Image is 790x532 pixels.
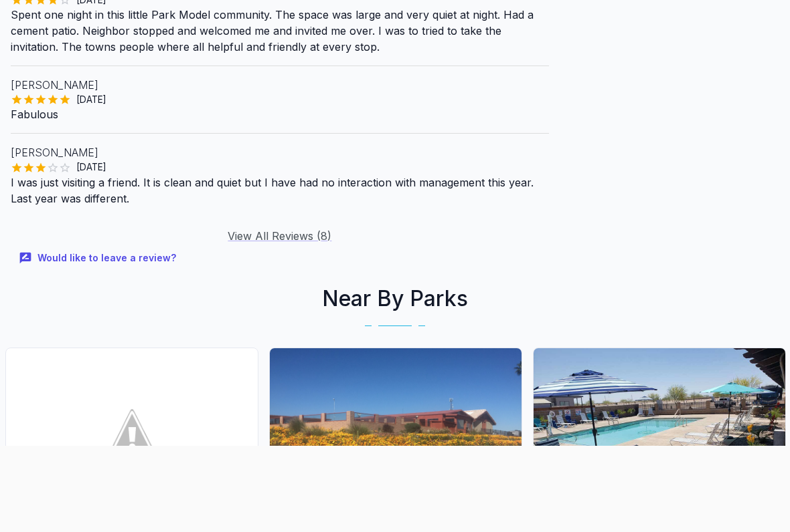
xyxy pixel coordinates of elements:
[71,161,112,174] span: [DATE]
[6,349,258,516] img: Sun Country RV Park
[59,446,732,529] iframe: Advertisement
[270,349,522,516] img: Tier Drop RV Park
[534,349,785,516] img: Copper Mountain RV Park
[71,94,112,107] span: [DATE]
[11,245,187,273] button: Would like to leave a review?
[11,175,549,207] p: I was just visiting a friend. It is clean and quiet but I have had no interaction with management...
[228,230,331,243] a: View All Reviews (8)
[11,7,549,55] p: Spent one night in this little Park Model community. The space was large and very quiet at night....
[11,145,549,161] p: [PERSON_NAME]
[11,78,549,94] p: [PERSON_NAME]
[11,107,549,123] p: Fabulous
